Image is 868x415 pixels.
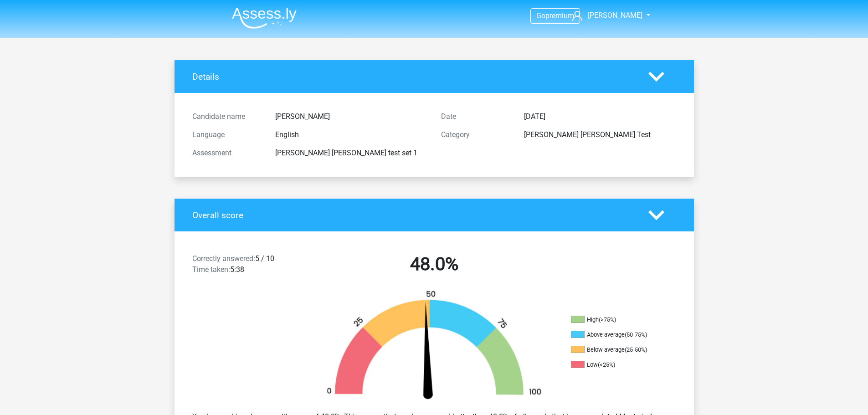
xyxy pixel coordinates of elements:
h2: 48.0% [317,253,552,275]
span: Correctly answered: [192,254,255,263]
span: [PERSON_NAME] [588,11,642,20]
div: [PERSON_NAME] [268,111,434,122]
h4: Details [192,72,635,82]
div: [PERSON_NAME] [PERSON_NAME] test set 1 [268,148,434,159]
div: (>75%) [599,316,616,323]
a: Gopremium [531,10,580,22]
span: Time taken: [192,265,230,274]
img: 48.ec6230812979.png [311,290,557,404]
li: Above average [571,331,662,339]
div: English [268,129,434,140]
div: [DATE] [517,111,683,122]
span: Go [536,11,545,20]
span: premium [545,11,574,20]
li: Below average [571,346,662,354]
div: Assessment [185,148,268,159]
div: Language [185,129,268,140]
img: Assessly [232,7,297,29]
div: 5 / 10 5:38 [185,253,310,279]
li: High [571,316,662,324]
div: Candidate name [185,111,268,122]
div: Date [434,111,517,122]
div: [PERSON_NAME] [PERSON_NAME] Test [517,129,683,140]
a: [PERSON_NAME] [569,10,643,21]
div: Category [434,129,517,140]
div: (50-75%) [625,331,647,338]
li: Low [571,361,662,369]
div: (<25%) [598,361,615,368]
div: (25-50%) [625,346,647,353]
h4: Overall score [192,210,635,220]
